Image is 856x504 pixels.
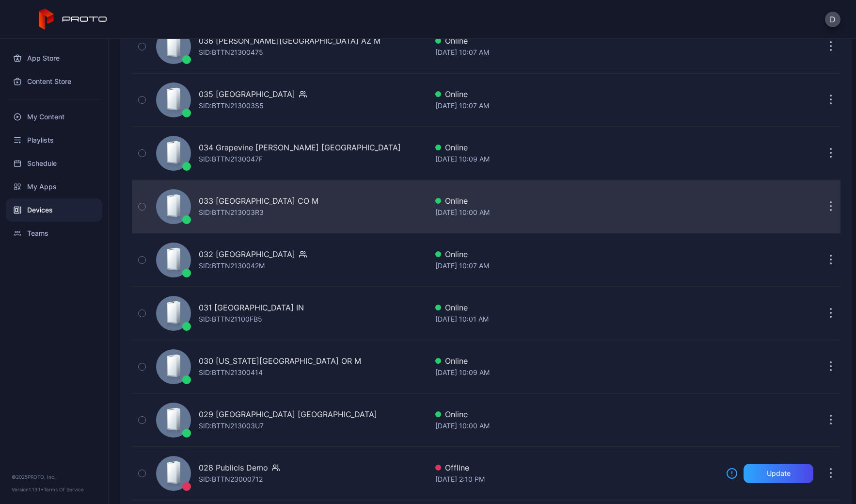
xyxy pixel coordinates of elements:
[435,195,718,207] div: Online
[199,100,264,112] div: SID: BTTN213003S5
[435,207,718,218] div: [DATE] 10:00 AM
[199,142,401,153] div: 034 Grapevine [PERSON_NAME] [GEOGRAPHIC_DATA]
[199,355,361,367] div: 030 [US_STATE][GEOGRAPHIC_DATA] OR M
[199,302,304,313] div: 031 [GEOGRAPHIC_DATA] IN
[435,100,718,112] div: [DATE] 10:07 AM
[435,35,718,47] div: Online
[199,248,295,260] div: 032 [GEOGRAPHIC_DATA]
[6,198,102,222] a: Devices
[199,207,264,218] div: SID: BTTN213003R3
[435,355,718,367] div: Online
[199,35,380,47] div: 036 [PERSON_NAME][GEOGRAPHIC_DATA] AZ M
[435,47,718,58] div: [DATE] 10:07 AM
[744,464,813,483] button: Update
[6,175,102,198] a: My Apps
[435,248,718,260] div: Online
[435,88,718,100] div: Online
[435,462,718,473] div: Offline
[435,302,718,313] div: Online
[199,462,268,473] div: 028 Publicis Demo
[199,473,263,485] div: SID: BTTN23000712
[6,129,102,152] a: Playlists
[435,142,718,153] div: Online
[199,408,377,420] div: 029 [GEOGRAPHIC_DATA] [GEOGRAPHIC_DATA]
[435,260,718,272] div: [DATE] 10:07 AM
[435,473,718,485] div: [DATE] 2:10 PM
[825,12,840,27] button: D
[12,473,96,481] div: © 2025 PROTO, Inc.
[6,152,102,175] a: Schedule
[199,367,263,378] div: SID: BTTN21300414
[6,222,102,245] a: Teams
[199,47,263,58] div: SID: BTTN21300475
[435,153,718,165] div: [DATE] 10:09 AM
[435,313,718,325] div: [DATE] 10:01 AM
[435,408,718,420] div: Online
[199,88,295,100] div: 035 [GEOGRAPHIC_DATA]
[12,487,44,492] span: Version 1.13.1 •
[6,105,102,129] a: My Content
[199,313,262,325] div: SID: BTTN21100FB5
[435,367,718,378] div: [DATE] 10:09 AM
[435,420,718,432] div: [DATE] 10:00 AM
[199,153,263,165] div: SID: BTTN2130047F
[767,470,791,477] div: Update
[6,47,102,70] a: App Store
[199,260,265,272] div: SID: BTTN2130042M
[199,195,318,207] div: 033 [GEOGRAPHIC_DATA] CO M
[199,420,264,432] div: SID: BTTN213003U7
[6,70,102,93] a: Content Store
[44,487,84,492] a: Terms Of Service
